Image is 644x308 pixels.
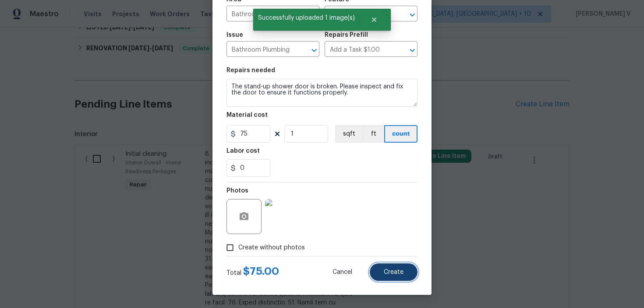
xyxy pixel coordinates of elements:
[318,263,366,281] button: Cancel
[335,125,362,143] button: sqft
[226,112,268,118] h5: Material cost
[226,148,260,154] h5: Labor cost
[238,243,305,252] span: Create without photos
[226,32,243,38] h5: Issue
[243,266,279,276] span: $ 75.00
[406,44,418,56] button: Open
[360,11,389,28] button: Close
[226,188,248,194] h5: Photos
[384,125,418,143] button: count
[362,125,384,143] button: ft
[253,9,360,27] span: Successfully uploaded 1 image(s)
[325,32,368,38] h5: Repairs Prefill
[370,263,418,281] button: Create
[226,67,275,73] h5: Repairs needed
[308,44,320,56] button: Open
[226,79,418,107] textarea: The stand-up shower door is broken. Please inspect and fix the door to ensure it functions properly.
[384,269,403,276] span: Create
[406,9,418,21] button: Open
[226,267,279,277] div: Total
[333,269,352,276] span: Cancel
